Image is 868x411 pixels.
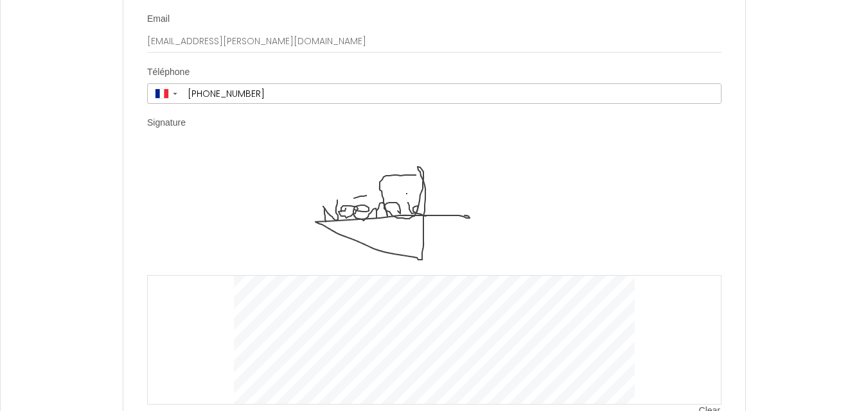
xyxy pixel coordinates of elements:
label: Téléphone [147,66,190,79]
img: signature [235,147,635,275]
label: Signature [147,117,186,130]
input: +33 6 12 34 56 78 [183,84,721,103]
span: ▼ [172,91,179,96]
label: Email [147,13,170,26]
